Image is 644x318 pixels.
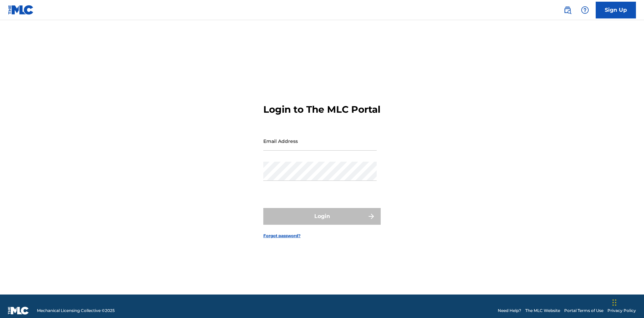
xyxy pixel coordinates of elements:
a: Privacy Policy [607,308,636,314]
a: The MLC Website [525,308,560,314]
span: Mechanical Licensing Collective © 2025 [37,308,115,314]
div: Drag [612,293,616,313]
img: logo [8,307,29,315]
img: MLC Logo [8,5,34,15]
a: Public Search [561,3,574,17]
a: Portal Terms of Use [564,308,603,314]
div: Help [578,3,592,17]
iframe: Chat Widget [610,286,644,318]
a: Sign Up [596,2,636,18]
h3: Login to The MLC Portal [263,104,380,115]
img: search [563,6,572,14]
a: Need Help? [498,308,521,314]
img: help [581,6,589,14]
a: Forgot password? [263,233,301,239]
